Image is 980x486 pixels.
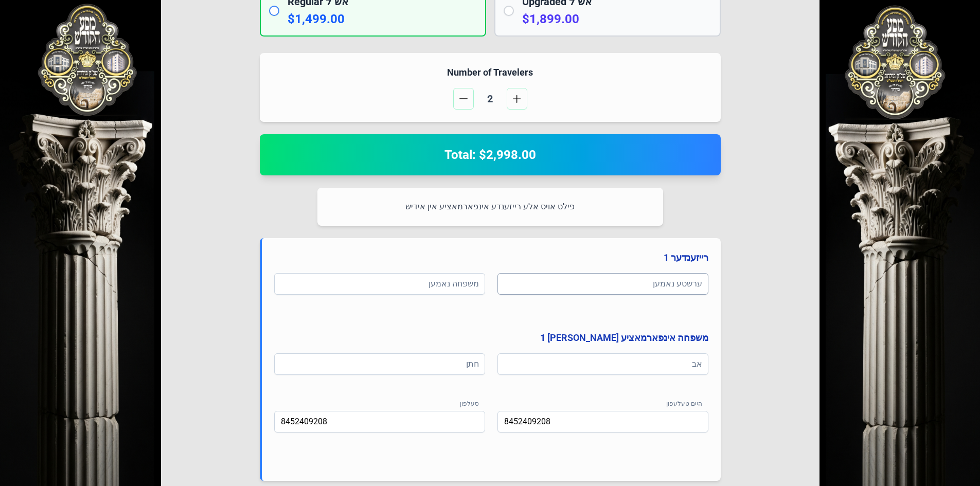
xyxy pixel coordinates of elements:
h4: Number of Travelers [272,65,708,80]
h4: רייזענדער 1 [274,250,708,265]
h2: Total: $2,998.00 [272,147,708,163]
p: פילט אויס אלע רייזענדע אינפארמאציע אין אידיש [330,200,651,213]
h4: משפחה אינפארמאציע [PERSON_NAME] 1 [274,331,708,345]
p: $1,499.00 [288,11,477,27]
span: 2 [478,92,503,106]
p: $1,899.00 [522,11,711,27]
